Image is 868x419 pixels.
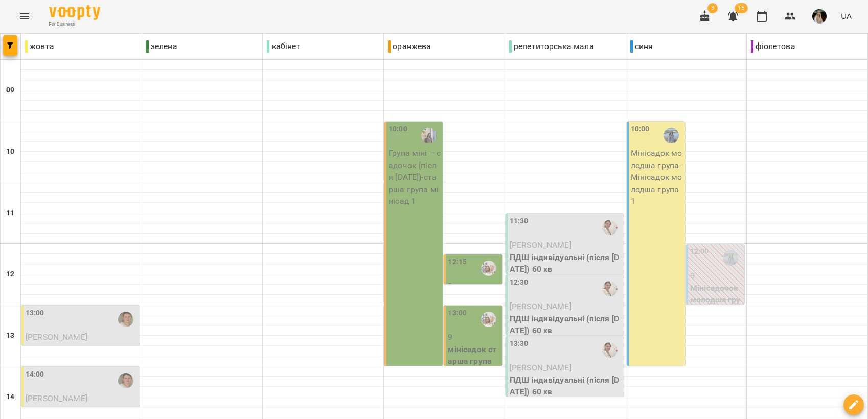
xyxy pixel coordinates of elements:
span: [PERSON_NAME] [510,240,572,250]
img: Voopty Logo [49,5,100,20]
h6: 13 [6,330,14,341]
p: зелена [146,40,177,53]
span: [PERSON_NAME] [510,363,572,373]
p: оранжева [388,40,431,53]
p: репетиторська мала [509,40,594,53]
h6: 14 [6,391,14,403]
span: UA [841,11,852,21]
img: Старюк Людмила Олександрівна [118,312,133,327]
p: ПДШ індивідуальні (після [DATE]) 60 хв [510,251,622,275]
p: ПДШ індивідуальні (після [DATE]) 60 хв [510,374,622,398]
label: 10:00 [389,124,407,135]
span: [PERSON_NAME] [510,301,572,311]
p: кабінет [267,40,300,53]
button: UA [837,7,856,26]
label: 14:00 [26,369,44,380]
p: синя [630,40,653,53]
img: Рущак Василина Василівна [602,220,618,235]
p: фіолетова [751,40,795,53]
label: 13:00 [26,308,44,319]
p: мінісадок старша група -прогулянка (старша група мінісад 1) [448,343,500,404]
img: Киричук Тетяна Миколаївна [481,312,496,327]
span: [PERSON_NAME] [26,393,87,403]
p: жовта [25,40,54,53]
p: 9 [448,331,500,343]
h6: 12 [6,269,14,280]
label: 13:30 [510,338,529,350]
span: 3 [707,3,718,13]
label: 12:15 [448,257,467,268]
p: Індив. розвиваюче заняття [26,343,138,356]
p: ПДШ індивідуальні (після [DATE]) 60 хв [510,313,622,337]
span: For Business [49,21,100,28]
button: Menu [12,4,37,29]
p: 9 [448,280,500,292]
p: Група міні – садочок (після [DATE]) - старша група мінісад 1 [389,147,441,207]
h6: 10 [6,146,14,157]
p: Мінісадок молодша група - Мінісадок молодша група 1 [631,147,683,207]
img: Гарасим Ольга Богданівна [723,250,738,266]
label: 13:00 [448,308,467,319]
label: 11:30 [510,216,529,227]
p: 0 [690,270,742,282]
span: 15 [735,3,748,13]
img: Гарасим Ольга Богданівна [664,128,679,143]
label: 12:00 [690,246,709,258]
label: 10:00 [631,124,650,135]
img: Німців Ксенія Петрівна [421,128,437,143]
img: Киричук Тетяна Миколаївна [481,261,496,276]
img: Старюк Людмила Олександрівна [118,373,133,388]
label: 12:30 [510,277,529,288]
span: [PERSON_NAME] [26,332,87,342]
h6: 09 [6,85,14,96]
img: db9e5aee73aab2f764342d08fe444bbe.JPG [812,9,827,24]
h6: 11 [6,207,14,219]
img: Рущак Василина Василівна [602,281,618,296]
p: Мінісадочок молодша група - прогулянка (Мінісадок молодша група 1) [690,282,742,354]
p: Індив. розвиваюче заняття [26,405,138,417]
img: Рущак Василина Василівна [602,342,618,358]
